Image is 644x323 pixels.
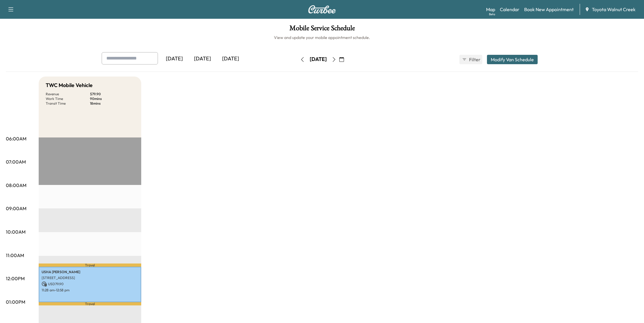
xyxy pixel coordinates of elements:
p: $ 79.90 [90,92,134,96]
button: Modify Van Schedule [487,55,538,64]
p: 18 mins [90,101,134,106]
a: MapBeta [486,6,495,13]
h1: Mobile Service Schedule [6,25,638,35]
img: Curbee Logo [308,5,336,13]
h6: View and update your mobile appointment schedule. [6,35,638,40]
p: Travel [39,302,141,305]
span: Toyota Walnut Creek [592,6,636,13]
p: 10:00AM [6,228,25,235]
p: 09:00AM [6,205,26,212]
p: 07:00AM [6,158,26,165]
span: Filter [469,56,480,63]
p: Transit Time [46,101,90,106]
p: 11:28 am - 12:58 pm [42,288,138,293]
div: [DATE] [310,56,327,63]
p: 01:00PM [6,298,25,305]
a: Book New Appointment [524,6,574,13]
p: USHA [PERSON_NAME] [42,270,138,274]
div: Beta [489,12,495,16]
p: Travel [39,263,141,267]
p: [STREET_ADDRESS] [42,276,138,280]
p: 12:00PM [6,275,25,282]
div: [DATE] [188,52,217,66]
p: 11:00AM [6,252,24,259]
p: 90 mins [90,96,134,101]
a: Calendar [500,6,519,13]
p: 06:00AM [6,135,26,142]
p: Revenue [46,92,90,96]
p: USD 79.90 [42,281,138,287]
p: Work Time [46,96,90,101]
button: Filter [459,55,482,64]
div: [DATE] [217,52,245,66]
h5: TWC Mobile Vehicle [46,81,93,89]
p: 08:00AM [6,182,26,189]
div: [DATE] [160,52,188,66]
